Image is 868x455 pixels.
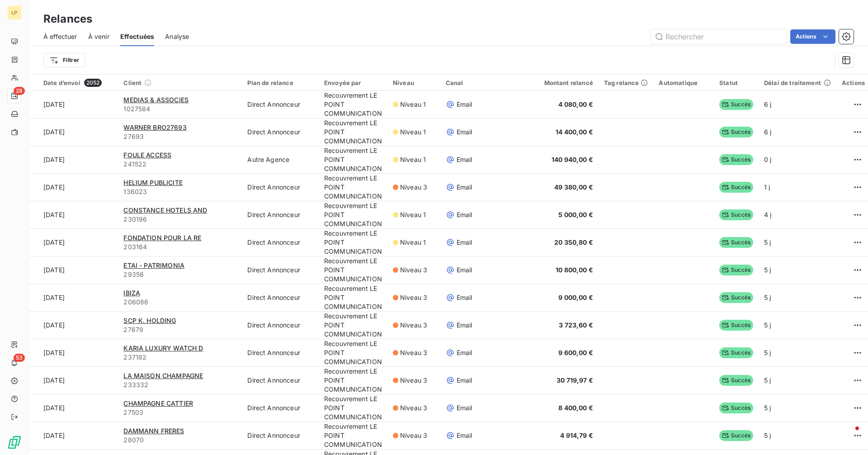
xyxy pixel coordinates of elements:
[557,376,593,384] span: 30 719,97 €
[400,265,427,275] span: Niveau 3
[123,325,236,334] span: 27679
[7,435,22,450] img: Logo LeanPay
[123,317,176,324] span: SCP K. HOLDING
[533,79,593,86] div: Montant relancé
[29,312,118,339] td: [DATE]
[319,284,387,312] td: Recouvrement LE POINT COMMUNICATION
[719,154,753,165] span: Succès
[123,270,236,279] span: 29356
[123,242,236,251] span: 203164
[719,265,753,275] span: Succès
[400,431,427,440] span: Niveau 3
[558,349,593,356] span: 9 600,00 €
[719,403,753,413] span: Succès
[319,256,387,284] td: Recouvrement LE POINT COMMUNICATION
[123,289,140,297] span: IBIZA
[400,376,427,385] span: Niveau 3
[556,128,593,136] span: 14 400,00 €
[759,339,836,367] td: 5 j
[29,284,118,312] td: [DATE]
[457,183,472,192] span: Email
[319,174,387,201] td: Recouvrement LE POINT COMMUNICATION
[242,118,319,146] td: Direct Annonceur
[400,348,427,357] span: Niveau 3
[319,201,387,229] td: Recouvrement LE POINT COMMUNICATION
[719,347,753,358] span: Succès
[719,99,753,110] span: Succès
[719,237,753,248] span: Succès
[719,209,753,220] span: Succès
[88,32,109,41] span: À venir
[400,403,427,412] span: Niveau 3
[719,182,753,193] span: Succès
[123,380,236,389] span: 233332
[759,91,836,118] td: 6 j
[719,79,753,86] div: Statut
[457,293,472,302] span: Email
[84,79,102,87] span: 2052
[659,79,708,86] div: Automatique
[123,160,236,169] span: 241522
[842,79,865,86] div: Actions
[123,353,236,362] span: 237182
[759,229,836,256] td: 5 j
[123,104,236,114] span: 1027584
[242,201,319,229] td: Direct Annonceur
[43,79,113,87] div: Date d’envoi
[554,238,593,246] span: 20 350,80 €
[400,100,426,109] span: Niveau 1
[123,151,171,159] span: FOULE ACCESS
[123,344,203,352] span: KARIA LUXURY WATCH D
[457,238,472,247] span: Email
[400,321,427,330] span: Niveau 3
[242,91,319,118] td: Direct Annonceur
[319,312,387,339] td: Recouvrement LE POINT COMMUNICATION
[457,155,472,164] span: Email
[242,256,319,284] td: Direct Annonceur
[123,79,142,86] span: Client
[558,294,593,301] span: 9 000,00 €
[759,201,836,229] td: 4 j
[719,292,753,303] span: Succès
[759,367,836,394] td: 5 j
[400,293,427,302] span: Niveau 3
[123,436,236,445] span: 28070
[837,424,859,446] iframe: Intercom live chat
[400,238,426,247] span: Niveau 1
[120,32,155,41] span: Effectuées
[560,431,593,439] span: 4 914,79 €
[554,183,593,191] span: 49 380,00 €
[319,229,387,256] td: Recouvrement LE POINT COMMUNICATION
[400,183,427,192] span: Niveau 3
[552,156,593,163] span: 140 940,00 €
[123,215,236,224] span: 230196
[319,91,387,118] td: Recouvrement LE POINT COMMUNICATION
[29,256,118,284] td: [DATE]
[759,284,836,312] td: 5 j
[457,265,472,275] span: Email
[719,127,753,137] span: Succès
[764,79,821,86] span: Délai de traitement
[759,312,836,339] td: 5 j
[400,128,426,137] span: Niveau 1
[29,146,118,174] td: [DATE]
[29,394,118,422] td: [DATE]
[165,32,189,41] span: Analyse
[29,339,118,367] td: [DATE]
[651,29,787,44] input: Rechercher
[400,210,426,219] span: Niveau 1
[457,431,472,440] span: Email
[14,354,25,362] span: 53
[319,367,387,394] td: Recouvrement LE POINT COMMUNICATION
[29,174,118,201] td: [DATE]
[558,404,593,412] span: 8 400,00 €
[29,91,118,118] td: [DATE]
[123,132,236,141] span: 27693
[759,256,836,284] td: 5 j
[556,266,593,274] span: 10 800,00 €
[759,174,836,201] td: 1 j
[393,79,435,86] div: Niveau
[123,298,236,307] span: 206086
[324,79,382,86] div: Envoyée par
[457,403,472,412] span: Email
